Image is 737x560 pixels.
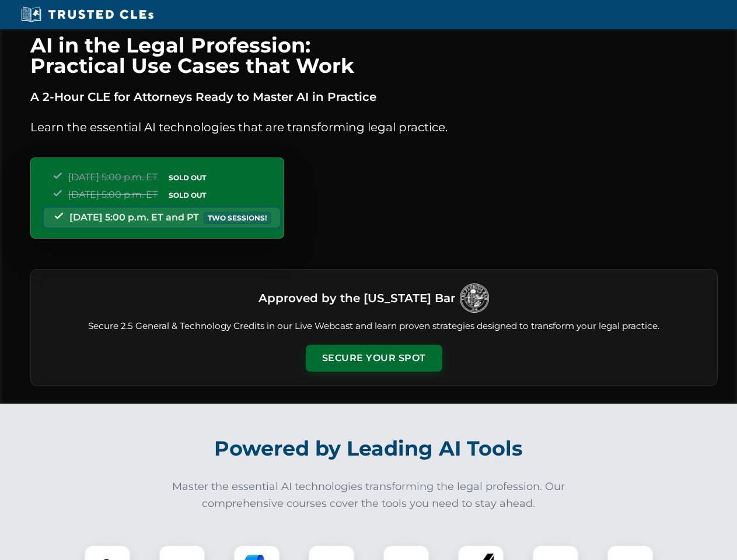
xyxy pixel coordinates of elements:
img: Logo [460,283,489,313]
h1: AI in the Legal Profession: Practical Use Cases that Work [30,35,718,76]
h2: Powered by Leading AI Tools [46,428,692,469]
p: A 2-Hour CLE for Attorneys Ready to Master AI in Practice [30,87,718,106]
span: SOLD OUT [165,171,210,184]
button: Secure Your Spot [306,345,442,372]
p: Master the essential AI technologies transforming the legal profession. Our comprehensive courses... [165,478,573,512]
h3: Approved by the [US_STATE] Bar [259,288,455,309]
p: Learn the essential AI technologies that are transforming legal practice. [30,118,718,136]
span: SOLD OUT [165,189,210,201]
span: [DATE] 5:00 p.m. ET [68,189,158,200]
p: Secure 2.5 General & Technology Credits in our Live Webcast and learn proven strategies designed ... [45,320,703,333]
span: [DATE] 5:00 p.m. ET [68,171,158,183]
img: Trusted CLEs [18,6,157,23]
